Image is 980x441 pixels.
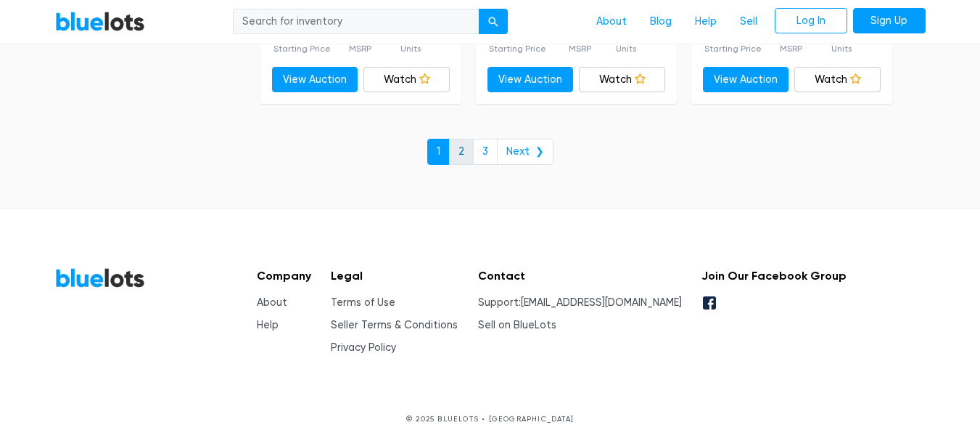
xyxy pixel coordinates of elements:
[349,42,382,55] p: MSRP
[569,42,593,55] p: MSRP
[331,269,458,283] h5: Legal
[497,139,553,165] a: Next ❯
[489,42,546,55] p: Starting Price
[853,8,926,34] a: Sign Up
[487,67,574,93] a: View Auction
[55,413,926,424] p: © 2025 BLUELOTS • [GEOGRAPHIC_DATA]
[794,67,881,93] a: Watch
[331,296,395,309] a: Terms of Use
[400,42,421,55] p: Units
[257,319,279,331] a: Help
[585,8,638,36] a: About
[363,67,450,93] a: Watch
[701,269,847,283] h5: Join Our Facebook Group
[579,67,665,93] a: Watch
[427,139,450,165] a: 1
[728,8,769,36] a: Sell
[775,8,847,34] a: Log In
[521,296,682,309] a: [EMAIL_ADDRESS][DOMAIN_NAME]
[331,319,458,331] a: Seller Terms & Conditions
[478,319,556,331] a: Sell on BlueLots
[831,42,852,55] p: Units
[703,67,789,93] a: View Auction
[449,139,474,165] a: 2
[257,296,287,309] a: About
[780,42,813,55] p: MSRP
[257,269,311,283] h5: Company
[473,139,498,165] a: 3
[638,8,683,36] a: Blog
[616,42,636,55] p: Units
[478,295,682,311] li: Support:
[233,9,479,35] input: Search for inventory
[478,269,682,283] h5: Contact
[683,8,728,36] a: Help
[331,341,396,354] a: Privacy Policy
[704,42,762,55] p: Starting Price
[55,267,145,288] a: BlueLots
[272,67,358,93] a: View Auction
[273,42,331,55] p: Starting Price
[55,11,145,32] a: BlueLots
